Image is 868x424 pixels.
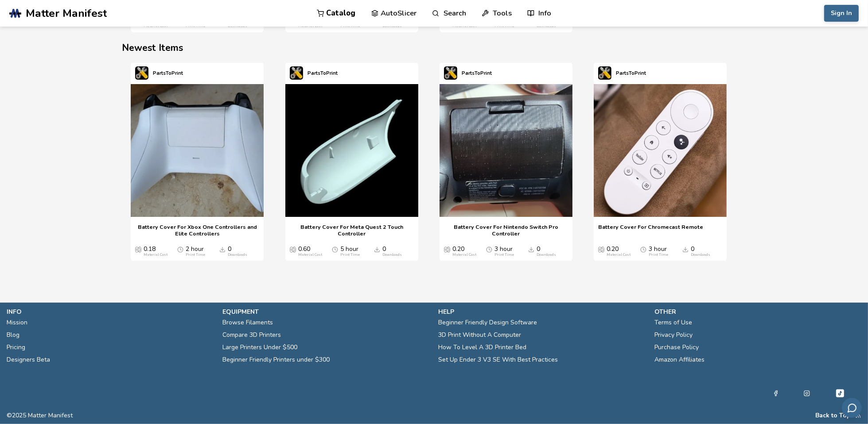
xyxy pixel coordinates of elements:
div: Print Time [340,253,360,257]
swiper-slide: 2 / 4 [285,62,431,261]
img: PartsToPrint's profile [598,66,611,80]
a: Designers Beta [7,354,50,366]
span: Average Print Time [332,246,338,253]
p: PartsToPrint [616,69,646,78]
p: equipment [222,307,429,316]
span: Average Cost [598,246,604,253]
a: Blog [7,329,19,341]
img: PartsToPrint's profile [290,66,303,80]
div: 3 hour [494,246,514,257]
button: Back to Top [815,412,851,419]
span: Matter Manifest [26,7,107,19]
a: PartsToPrint's profilePartsToPrint [594,62,650,84]
div: 3 hour [649,246,668,257]
img: PartsToPrint's profile [444,66,457,80]
div: 5 hour [340,246,360,257]
a: Compare 3D Printers [222,329,281,341]
div: 0 [382,246,402,257]
span: Average Cost [290,246,296,253]
p: PartsToPrint [462,69,492,78]
div: Downloads [382,253,402,257]
a: Battery Cover For Nintendo Switch Pro Controller [444,224,568,237]
div: 0 [691,246,710,257]
span: Average Cost [444,246,450,253]
div: Downloads [537,253,556,257]
a: Battery Cover For Meta Quest 2 Touch Controller [290,224,414,237]
p: help [439,307,646,316]
a: Terms of Use [654,316,692,329]
span: Downloads [374,246,380,253]
span: Downloads [528,246,534,253]
span: Downloads [219,246,226,253]
a: Large Printers Under $500 [222,341,297,354]
div: 0.60 [298,246,322,257]
swiper-slide: 3 / 4 [440,62,585,261]
button: Send feedback via email [842,398,862,418]
a: Battery Cover For Chromecast Remote [598,224,703,237]
span: © 2025 Matter Manifest [7,412,73,419]
div: 0 [228,246,247,257]
div: Print Time [186,253,205,257]
h2: Newest Items [122,41,746,55]
div: Downloads [228,253,247,257]
a: How To Level A 3D Printer Bed [439,341,527,354]
a: Battery Cover For Xbox One Controllers and Elite Controllers [135,224,259,237]
div: 0.18 [144,246,167,257]
a: PartsToPrint's profilePartsToPrint [285,62,342,84]
p: PartsToPrint [307,69,338,78]
span: Average Print Time [640,246,646,253]
p: PartsToPrint [153,69,183,78]
a: Pricing [7,341,25,354]
a: Set Up Ender 3 V3 SE With Best Practices [439,354,558,366]
a: PartsToPrint's profilePartsToPrint [440,62,496,84]
a: Facebook [773,388,779,399]
div: 0.20 [607,246,631,257]
div: Material Cost [607,253,631,257]
span: Average Print Time [486,246,492,253]
div: Downloads [691,253,710,257]
div: Material Cost [144,253,167,257]
a: PartsToPrint's profilePartsToPrint [131,62,187,84]
swiper-slide: 1 / 4 [131,62,276,261]
span: Average Cost [135,246,141,253]
p: info [7,307,214,316]
a: Tiktok [835,388,845,399]
div: Material Cost [298,253,322,257]
swiper-slide: 4 / 4 [594,62,739,261]
a: Instagram [804,388,810,399]
a: RSS Feed [855,412,861,419]
a: Privacy Policy [654,329,693,341]
a: Beginner Friendly Design Software [439,316,537,329]
a: Browse Filaments [222,316,273,329]
img: PartsToPrint's profile [135,66,148,80]
button: Sign In [824,5,859,22]
a: Beginner Friendly Printers under $300 [222,354,330,366]
div: 0.20 [452,246,476,257]
a: Amazon Affiliates [654,354,705,366]
div: 0 [537,246,556,257]
p: other [654,307,861,316]
span: Average Print Time [177,246,183,253]
div: Print Time [649,253,668,257]
span: Downloads [682,246,689,253]
div: Material Cost [452,253,476,257]
div: Print Time [494,253,514,257]
a: Purchase Policy [654,341,699,354]
a: Mission [7,316,27,329]
div: 2 hour [186,246,205,257]
a: 3D Print Without A Computer [439,329,522,341]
